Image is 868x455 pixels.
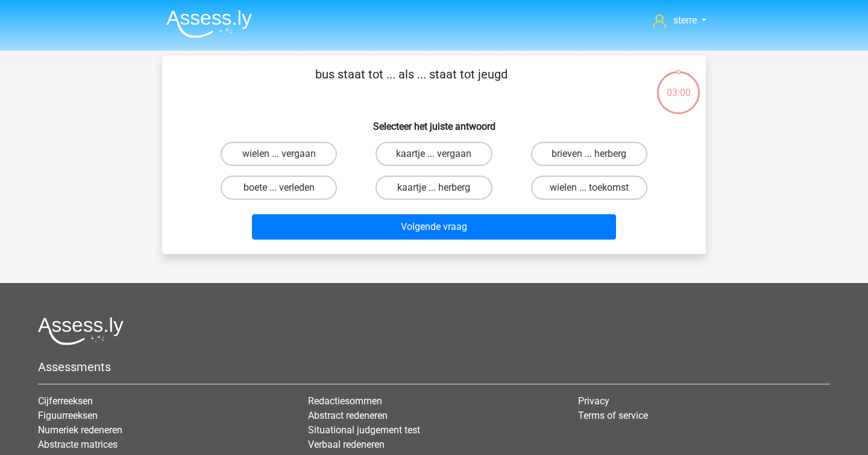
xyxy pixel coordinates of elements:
[531,142,647,166] label: brieven ... herberg
[648,13,711,28] a: sterre
[221,142,337,166] label: wielen ... vergaan
[38,360,830,374] h5: Assessments
[308,424,420,436] a: Situational judgement test
[531,176,647,200] label: wielen ... toekomst
[166,10,252,38] img: Assessly
[38,439,118,450] a: Abstracte matrices
[181,111,687,132] h6: Selecteer het juiste antwoord
[38,395,93,407] a: Cijferreeksen
[673,14,697,26] span: sterre
[656,70,701,100] div: 03:00
[308,410,388,421] a: Abstract redeneren
[38,424,122,436] a: Numeriek redeneren
[308,439,385,450] a: Verbaal redeneren
[578,395,609,407] a: Privacy
[38,317,124,345] img: Assessly logo
[578,410,648,421] a: Terms of service
[38,410,98,421] a: Figuurreeksen
[252,214,617,240] button: Volgende vraag
[308,395,382,407] a: Redactiesommen
[181,65,641,101] p: bus staat tot ... als ... staat tot jeugd
[376,176,492,200] label: kaartje ... herberg
[376,142,492,166] label: kaartje ... vergaan
[221,176,337,200] label: boete ... verleden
